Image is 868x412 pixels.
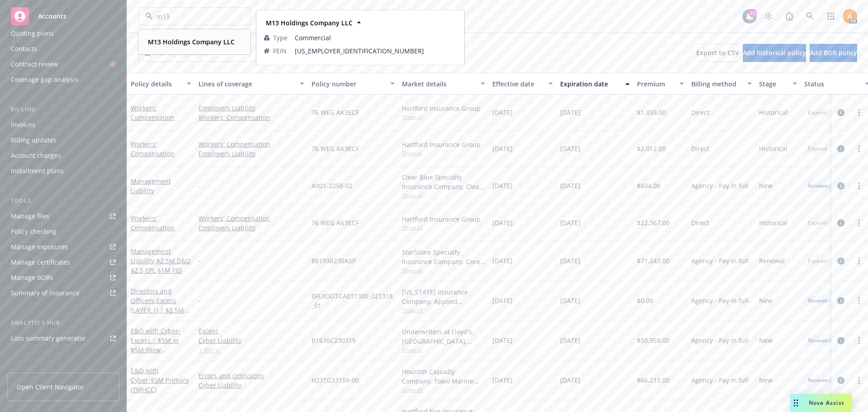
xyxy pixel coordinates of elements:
[38,13,66,20] span: Accounts
[198,223,304,232] a: Employers Liability
[843,9,857,24] img: photo
[808,145,827,153] span: Expired
[808,182,831,190] span: Renewed
[854,256,864,266] a: more
[11,286,80,300] div: Summary of insurance
[273,33,288,43] span: Type
[810,44,857,62] button: Add BOR policy
[7,240,119,254] a: Manage exposures
[637,181,660,190] span: $604.00
[402,140,485,149] div: Hartford Insurance Group
[311,181,353,190] span: AX01-2258-02
[266,19,353,27] strong: M13 Holdings Company LLC
[295,33,457,43] span: Commercial
[492,108,513,117] span: [DATE]
[131,327,183,364] a: E&O with Cyber
[311,79,385,89] div: Policy number
[7,148,119,163] a: Account charges
[809,399,844,407] span: Nova Assist
[131,287,184,324] a: Directors and Officers
[131,214,175,232] a: Workers' Compensation
[560,108,580,117] span: [DATE]
[311,336,356,345] span: B1636C230315
[691,256,749,265] span: Agency - Pay in full
[492,218,513,227] span: [DATE]
[131,296,189,324] span: - Excess (LAYER 1) | $2.5M xs $2.5M
[7,4,119,29] a: Accounts
[7,196,119,205] div: Tools
[835,143,846,154] a: circleInformation
[198,380,304,390] a: Cyber Liability
[11,118,35,132] div: Invoices
[148,38,235,46] strong: M13 Holdings Company LLC
[759,144,788,153] span: Historical
[131,366,189,394] a: E&O with Cyber
[402,214,485,224] div: Hartford Insurance Group
[198,181,201,190] span: -
[7,164,119,178] a: Installment plans
[691,144,709,153] span: Direct
[637,108,666,117] span: $1,839.00
[402,346,485,354] span: Show all
[492,144,513,153] span: [DATE]
[835,256,846,266] a: circleInformation
[810,48,857,57] span: Add BOR policy
[633,73,688,95] button: Premium
[637,256,670,265] span: $71,243.00
[402,287,485,306] div: [US_STATE] Insurance Company, Applied Underwriters, Socius Insurance Services, Inc.
[127,73,195,95] button: Policy details
[854,143,864,154] a: more
[402,266,485,274] span: Show all
[311,375,359,385] span: H23TG33159-00
[11,240,68,254] div: Manage exposures
[198,345,304,355] a: 1 more
[7,209,119,223] a: Manage files
[492,375,513,385] span: [DATE]
[808,257,827,265] span: Expired
[198,336,304,345] a: Cyber Liability
[560,79,620,89] div: Expiration date
[11,270,53,285] div: Manage BORs
[402,386,485,393] span: Show all
[11,26,54,41] div: Quoting plans
[402,149,485,157] span: Show all
[402,247,485,266] div: StarStone Specialty Insurance Company, Core Specialty
[759,181,773,190] span: New
[637,144,666,153] span: $2,012.00
[402,104,485,113] div: Hartford Insurance Group
[691,79,742,89] div: Billing method
[131,376,189,394] span: - $5M Primary (TMHCC)
[759,296,773,305] span: New
[311,291,395,310] span: BFLXDOTCA011300_021318_01
[402,306,485,314] span: Show all
[808,376,831,384] span: Renewed
[743,44,806,62] button: Add historical policy
[7,224,119,239] a: Policy checking
[7,318,119,327] div: Analytics hub
[759,79,787,89] div: Stage
[11,148,61,163] div: Account charges
[7,26,119,41] a: Quoting plans
[7,133,119,147] a: Billing updates
[854,335,864,346] a: more
[198,326,304,336] a: Excess
[637,296,653,305] span: $0.00
[759,256,785,265] span: Renewal
[557,73,633,95] button: Expiration date
[492,336,513,345] span: [DATE]
[759,7,778,25] a: Stop snowing
[7,286,119,300] a: Summary of insurance
[790,394,852,412] button: Nova Assist
[11,72,78,87] div: Coverage gap analysis
[808,109,827,117] span: Expired
[311,108,359,117] span: 76 WEG AK3ECF
[7,72,119,87] a: Coverage gap analysis
[749,9,757,17] div: 22
[198,139,304,149] a: Workers' Compensation
[743,48,806,57] span: Add historical policy
[492,181,513,190] span: [DATE]
[7,270,119,285] a: Manage BORs
[11,133,57,147] div: Billing updates
[198,103,304,113] a: Employers Liability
